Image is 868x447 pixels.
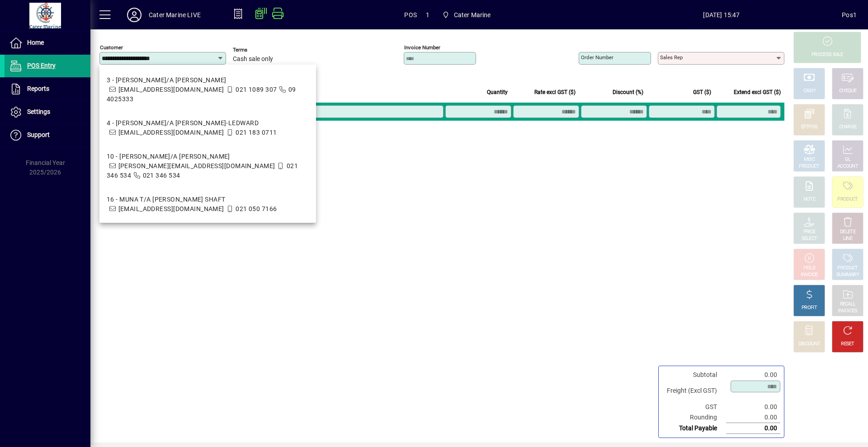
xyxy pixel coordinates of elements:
div: 3 - [PERSON_NAME]/A [PERSON_NAME] [107,75,309,85]
mat-label: Customer [100,44,123,51]
span: Home [27,39,44,46]
div: PRODUCT [837,265,858,272]
mat-option: 51 - Flashgirl T/A Warwick Tompkins [99,221,316,254]
div: INVOICES [838,308,857,315]
div: EFTPOS [801,124,818,131]
mat-label: Invoice number [404,44,440,51]
td: 0.00 [726,402,780,412]
div: CASH [803,88,815,94]
div: SELECT [802,235,817,242]
div: RECALL [840,301,856,308]
span: 021 050 7166 [236,205,277,212]
div: PRODUCT [837,196,858,203]
mat-option: 16 - MUNA T/A MALCOM SHAFT [99,188,316,221]
button: Profile [120,7,149,23]
span: Settings [27,108,50,115]
div: PROCESS SALE [811,52,843,58]
span: Extend excl GST ($) [734,87,781,97]
div: PRODUCT [799,163,819,170]
span: Cater Marine [439,7,495,23]
span: 021 183 0711 [236,129,277,136]
div: RESET [841,341,854,348]
span: Cater Marine [454,8,491,22]
span: POS [404,8,417,22]
td: 0.00 [726,370,780,380]
span: GST ($) [693,87,711,97]
a: Support [5,124,90,146]
mat-option: 10 - ILANDA T/A Mike Pratt [99,145,316,188]
td: GST [662,402,726,412]
span: [DATE] 15:47 [601,8,842,22]
div: INVOICE [801,272,817,278]
span: Support [27,131,50,138]
span: Rate excl GST ($) [534,87,576,97]
div: CHEQUE [839,88,856,94]
div: MISC [804,156,815,163]
td: 0.00 [726,423,780,434]
span: 021 1089 307 [236,86,277,93]
div: CHARGE [839,124,857,131]
div: ACCOUNT [837,163,858,170]
div: NOTE [803,196,815,203]
div: PROFIT [802,305,817,311]
mat-option: 3 - SARRIE T/A ANTJE MULLER [99,68,316,111]
div: SUMMARY [836,272,859,278]
span: Terms [233,47,287,53]
span: [PERSON_NAME][EMAIL_ADDRESS][DOMAIN_NAME] [118,162,275,169]
td: Subtotal [662,370,726,380]
div: 10 - [PERSON_NAME]/A [PERSON_NAME] [107,152,309,161]
mat-label: Sales rep [660,54,683,61]
span: 021 346 534 [143,172,180,179]
td: 0.00 [726,412,780,423]
span: [EMAIL_ADDRESS][DOMAIN_NAME] [118,129,224,136]
td: Freight (Excl GST) [662,380,726,402]
td: Rounding [662,412,726,423]
div: HOLD [803,265,815,272]
span: [EMAIL_ADDRESS][DOMAIN_NAME] [118,205,224,212]
td: Total Payable [662,423,726,434]
span: POS Entry [27,62,56,69]
div: GL [845,156,851,163]
span: Cash sale only [233,56,273,63]
div: DELETE [840,229,855,235]
div: Cater Marine LIVE [149,8,201,22]
span: Discount (%) [613,87,643,97]
div: LINE [843,235,852,242]
div: 16 - MUNA T/A [PERSON_NAME] SHAFT [107,195,277,204]
mat-option: 4 - Amadis T/A LILY KOZMIAN-LEDWARD [99,111,316,145]
span: Quantity [487,87,508,97]
div: 4 - [PERSON_NAME]/A [PERSON_NAME]-LEDWARD [107,118,277,128]
div: DISCOUNT [798,341,820,348]
mat-label: Order number [581,54,613,61]
div: PRICE [803,229,816,235]
span: [EMAIL_ADDRESS][DOMAIN_NAME] [118,86,224,93]
span: 1 [426,8,429,22]
a: Settings [5,101,90,123]
a: Home [5,32,90,54]
div: Pos1 [842,8,857,22]
a: Reports [5,78,90,100]
span: Reports [27,85,49,92]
